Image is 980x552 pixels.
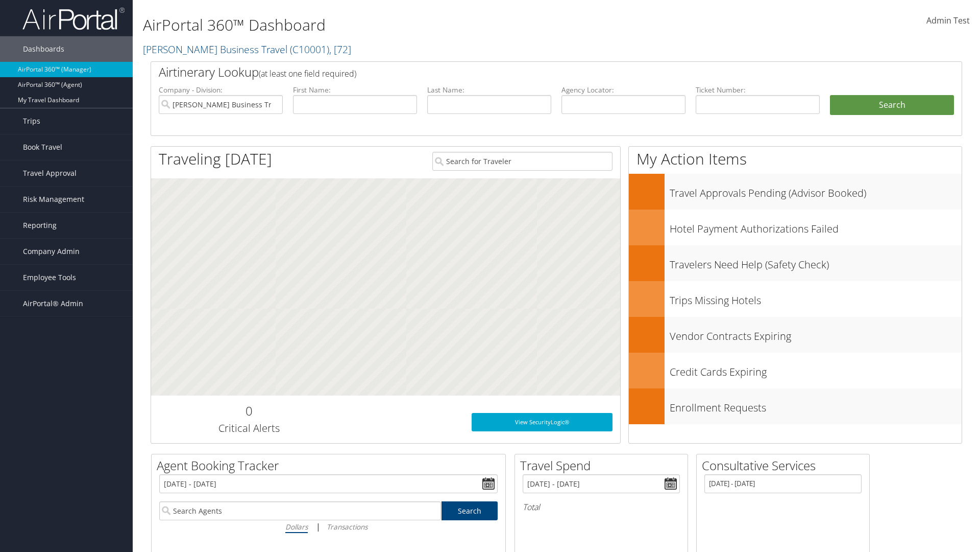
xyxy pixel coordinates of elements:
[629,245,962,281] a: Travelers Need Help (Safety Check)
[830,95,954,116] button: Search
[143,14,694,36] h1: AirPortal 360™ Dashboard
[629,174,962,210] a: Travel Approvals Pending (Advisor Booked)
[23,265,76,290] span: Employee Tools
[159,402,339,420] h2: 0
[670,324,962,343] h3: Vendor Contracts Expiring
[520,457,688,474] h2: Travel Spend
[157,457,505,474] h2: Agent Booking Tracker
[442,501,498,520] a: Search
[23,108,40,134] span: Trips
[629,388,962,424] a: Enrollment Requests
[22,7,125,31] img: airportal-logo.png
[23,134,62,160] span: Book Travel
[293,85,417,95] label: First Name:
[670,181,962,200] h3: Travel Approvals Pending (Advisor Booked)
[143,42,351,56] a: [PERSON_NAME] Business Travel
[629,353,962,388] a: Credit Cards Expiring
[327,522,367,532] i: Transactions
[670,360,962,379] h3: Credit Cards Expiring
[159,148,272,170] h1: Traveling [DATE]
[285,522,308,532] i: Dollars
[427,85,551,95] label: Last Name:
[23,160,77,186] span: Travel Approval
[523,501,680,513] h6: Total
[159,85,283,95] label: Company - Division:
[23,213,57,238] span: Reporting
[629,317,962,353] a: Vendor Contracts Expiring
[23,239,80,264] span: Company Admin
[670,217,962,236] h3: Hotel Payment Authorizations Failed
[926,5,970,37] a: Admin Test
[702,457,869,474] h2: Consultative Services
[329,42,351,56] span: , [ 72 ]
[926,15,970,26] span: Admin Test
[670,252,962,272] h3: Travelers Need Help (Safety Check)
[629,210,962,245] a: Hotel Payment Authorizations Failed
[561,85,685,95] label: Agency Locator:
[670,288,962,308] h3: Trips Missing Hotels
[670,396,962,415] h3: Enrollment Requests
[159,421,339,435] h3: Critical Alerts
[629,148,962,170] h1: My Action Items
[159,63,887,81] h2: Airtinerary Lookup
[159,501,441,520] input: Search Agents
[259,68,356,79] span: (at least one field required)
[432,152,612,171] input: Search for Traveler
[23,36,64,62] span: Dashboards
[23,291,83,316] span: AirPortal® Admin
[629,281,962,317] a: Trips Missing Hotels
[159,520,498,533] div: |
[290,42,329,56] span: ( C10001 )
[472,413,612,431] a: View SecurityLogic®
[696,85,820,95] label: Ticket Number:
[23,187,84,212] span: Risk Management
